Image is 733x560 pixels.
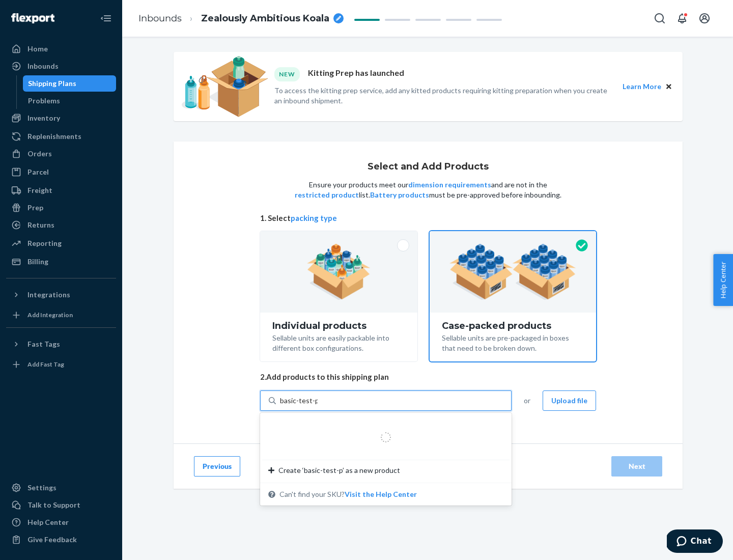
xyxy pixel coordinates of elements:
button: Open Search Box [650,8,670,29]
input: Create ‘basic-test-p’ as a new productCan't find your SKU?Visit the Help Center [280,396,318,406]
button: Open notifications [672,8,692,29]
div: Shipping Plans [28,78,76,89]
a: Reporting [6,235,116,251]
p: Kitting Prep has launched [308,67,404,81]
button: Close [663,81,674,92]
button: Create ‘basic-test-p’ as a new productCan't find your SKU? [345,489,417,499]
a: Help Center [6,514,116,530]
img: individual-pack.facf35554cb0f1810c75b2bd6df2d64e.png [307,244,371,300]
button: Next [611,456,662,477]
a: Shipping Plans [23,75,117,92]
button: Upload file [543,390,596,411]
div: Reporting [27,238,62,248]
button: Help Center [713,254,733,306]
div: Settings [27,483,57,493]
div: Integrations [27,290,70,300]
button: Battery products [370,190,429,200]
div: Give Feedback [27,535,77,545]
div: Help Center [27,517,69,527]
a: Problems [23,93,117,109]
button: Fast Tags [6,336,116,352]
div: Sellable units are easily packable into different box configurations. [272,331,405,353]
a: Inventory [6,110,116,126]
a: Freight [6,182,116,199]
span: 1. Select [260,213,596,223]
button: packing type [291,213,337,223]
button: Learn More [623,81,661,92]
button: Open account menu [694,8,715,29]
span: or [524,396,530,406]
div: Inbounds [27,61,59,71]
div: Individual products [272,321,405,331]
a: Parcel [6,164,116,180]
a: Home [6,41,116,57]
span: Create ‘basic-test-p’ as a new product [278,465,400,475]
ol: breadcrumbs [130,4,352,34]
div: Home [27,44,48,54]
img: Flexport logo [11,13,54,23]
div: Problems [28,96,60,106]
button: Previous [194,456,240,477]
div: NEW [274,67,300,81]
div: Billing [27,257,48,267]
div: Parcel [27,167,49,177]
button: restricted product [295,190,359,200]
button: Close Navigation [96,8,116,29]
a: Settings [6,480,116,496]
p: To access the kitting prep service, add any kitted products requiring kitting preparation when yo... [274,86,613,106]
a: Billing [6,254,116,270]
div: Freight [27,185,52,195]
a: Add Integration [6,307,116,323]
a: Add Fast Tag [6,356,116,373]
iframe: Opens a widget where you can chat to one of our agents [667,529,723,555]
div: Add Fast Tag [27,360,64,369]
a: Returns [6,217,116,233]
button: Integrations [6,287,116,303]
a: Prep [6,200,116,216]
div: Add Integration [27,311,73,319]
a: Replenishments [6,128,116,145]
h1: Select and Add Products [368,162,489,172]
div: Fast Tags [27,339,60,349]
div: Case-packed products [442,321,584,331]
span: Can't find your SKU? [279,489,417,499]
button: Talk to Support [6,497,116,513]
a: Inbounds [6,58,116,74]
div: Prep [27,203,43,213]
div: Replenishments [27,131,81,142]
div: Inventory [27,113,60,123]
img: case-pack.59cecea509d18c883b923b81aeac6d0b.png [449,244,576,300]
p: Ensure your products meet our and are not in the list. must be pre-approved before inbounding. [294,180,562,200]
a: Orders [6,146,116,162]
span: Zealously Ambitious Koala [201,12,329,25]
button: dimension requirements [408,180,491,190]
div: Sellable units are pre-packaged in boxes that need to be broken down. [442,331,584,353]
button: Give Feedback [6,531,116,548]
div: Talk to Support [27,500,80,510]
span: 2. Add products to this shipping plan [260,372,596,382]
div: Returns [27,220,54,230]
div: Orders [27,149,52,159]
a: Inbounds [138,13,182,24]
div: Next [620,461,654,471]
